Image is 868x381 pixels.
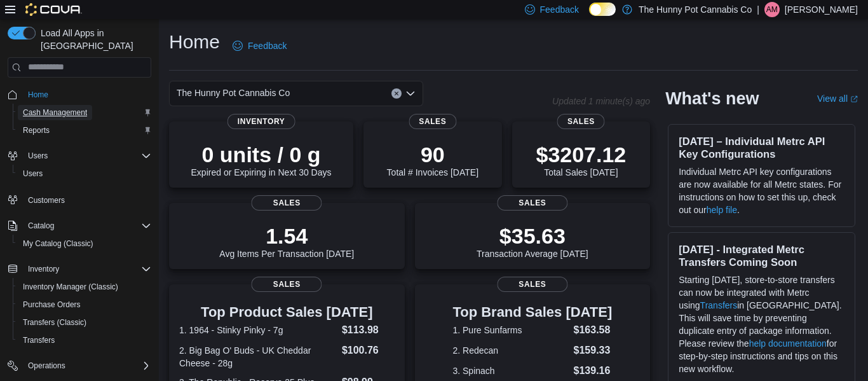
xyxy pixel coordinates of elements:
[18,166,151,181] span: Users
[387,142,478,167] p: 90
[3,85,156,104] button: Home
[574,322,613,338] dd: $163.58
[28,90,48,100] span: Home
[13,165,156,183] button: Users
[785,2,858,17] p: [PERSON_NAME]
[23,218,151,233] span: Catalog
[540,3,579,16] span: Feedback
[191,142,332,177] div: Expired or Expiring in Next 30 Days
[191,142,332,167] p: 0 units / 0 g
[28,264,59,274] span: Inventory
[227,114,295,129] span: Inventory
[18,236,98,251] a: My Catalog (Classic)
[36,27,151,52] span: Load All Apps in [GEOGRAPHIC_DATA]
[219,223,354,259] div: Avg Items Per Transaction [DATE]
[169,29,220,55] h1: Home
[23,148,151,163] span: Users
[18,279,123,294] a: Inventory Manager (Classic)
[25,3,82,16] img: Cova
[749,338,827,349] a: help documentation
[3,190,156,209] button: Customers
[13,314,156,331] button: Transfers (Classic)
[23,358,71,373] button: Operations
[23,125,50,135] span: Reports
[3,147,156,165] button: Users
[3,260,156,278] button: Inventory
[28,195,65,205] span: Customers
[179,305,395,320] h3: Top Product Sales [DATE]
[23,358,151,373] span: Operations
[757,2,759,17] p: |
[23,300,81,310] span: Purchase Orders
[452,305,612,320] h3: Top Brand Sales [DATE]
[665,88,759,109] h2: What's new
[23,148,53,163] button: Users
[23,282,118,292] span: Inventory Manager (Classic)
[18,105,151,120] span: Cash Management
[557,114,605,129] span: Sales
[23,107,87,118] span: Cash Management
[219,223,354,249] p: 1.54
[18,297,86,312] a: Purchase Orders
[252,277,322,292] span: Sales
[18,105,92,120] a: Cash Management
[18,236,151,251] span: My Catalog (Classic)
[28,151,48,161] span: Users
[227,33,292,59] a: Feedback
[497,195,567,211] span: Sales
[552,96,650,106] p: Updated 1 minute(s) ago
[405,88,416,99] button: Open list of options
[18,333,60,348] a: Transfers
[589,3,616,16] input: Dark Mode
[23,317,86,328] span: Transfers (Classic)
[13,235,156,253] button: My Catalog (Classic)
[23,261,151,277] span: Inventory
[452,344,568,357] dt: 2. Redecan
[679,135,844,160] h3: [DATE] – Individual Metrc API Key Configurations
[13,121,156,139] button: Reports
[342,322,395,338] dd: $113.98
[850,95,858,103] svg: External link
[252,195,322,211] span: Sales
[18,315,92,330] a: Transfers (Classic)
[18,166,48,181] a: Users
[13,331,156,349] button: Transfers
[18,315,151,330] span: Transfers (Classic)
[179,324,337,336] dt: 1. 1964 - Stinky Pinky - 7g
[817,94,858,104] a: View allExternal link
[342,343,395,358] dd: $100.76
[707,205,737,215] a: help file
[18,297,151,312] span: Purchase Orders
[409,114,456,129] span: Sales
[766,2,778,17] span: AM
[23,87,53,102] a: Home
[18,279,151,294] span: Inventory Manager (Classic)
[477,223,588,249] p: $35.63
[391,88,402,99] button: Clear input
[23,193,70,208] a: Customers
[23,191,151,207] span: Customers
[28,221,54,231] span: Catalog
[574,343,613,358] dd: $159.33
[23,87,151,102] span: Home
[3,217,156,235] button: Catalog
[679,274,844,375] p: Starting [DATE], store-to-store transfers can now be integrated with Metrc using in [GEOGRAPHIC_D...
[13,104,156,121] button: Cash Management
[18,333,151,348] span: Transfers
[18,123,55,138] a: Reports
[23,218,59,233] button: Catalog
[452,324,568,336] dt: 1. Pure Sunfarms
[13,278,156,296] button: Inventory Manager (Classic)
[23,261,64,277] button: Inventory
[764,2,780,17] div: Ashley Moase
[179,344,337,370] dt: 2. Big Bag O' Buds - UK Cheddar Cheese - 28g
[497,277,567,292] span: Sales
[18,123,151,138] span: Reports
[452,364,568,377] dt: 3. Spinach
[23,169,43,179] span: Users
[13,296,156,314] button: Purchase Orders
[3,357,156,375] button: Operations
[589,16,590,17] span: Dark Mode
[477,223,588,259] div: Transaction Average [DATE]
[23,335,55,345] span: Transfers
